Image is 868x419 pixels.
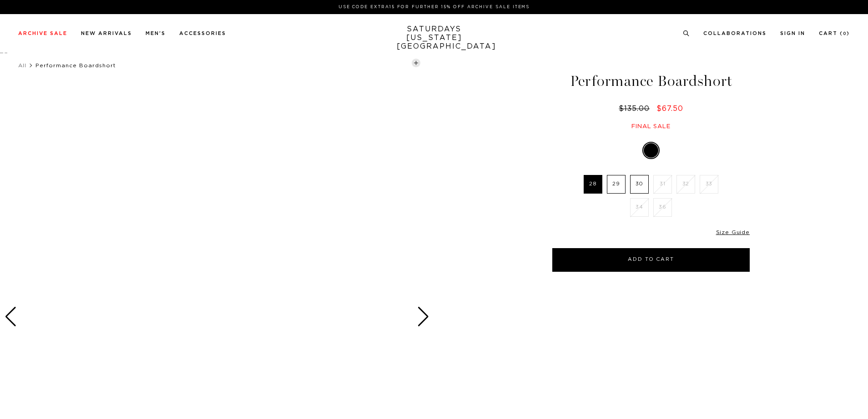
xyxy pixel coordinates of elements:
[179,31,226,36] a: Accessories
[81,31,132,36] a: New Arrivals
[644,143,658,158] label: Black
[22,4,846,10] p: Use Code EXTRA15 for Further 15% Off Archive Sale Items
[607,175,626,194] label: 29
[551,123,751,130] div: Final sale
[18,63,26,68] a: All
[551,74,751,89] h1: Performance Boardshort
[630,175,649,194] label: 30
[584,175,602,194] label: 28
[35,63,116,68] span: Performance Boardshort
[843,32,847,36] small: 0
[656,105,683,112] span: $67.50
[18,31,67,36] a: Archive Sale
[397,25,472,51] a: SATURDAYS[US_STATE][GEOGRAPHIC_DATA]
[619,105,653,112] del: $135.00
[552,248,750,272] button: Add to Cart
[819,31,850,36] a: Cart (0)
[146,31,166,36] a: Men's
[703,31,767,36] a: Collaborations
[716,229,750,235] a: Size Guide
[780,31,805,36] a: Sign In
